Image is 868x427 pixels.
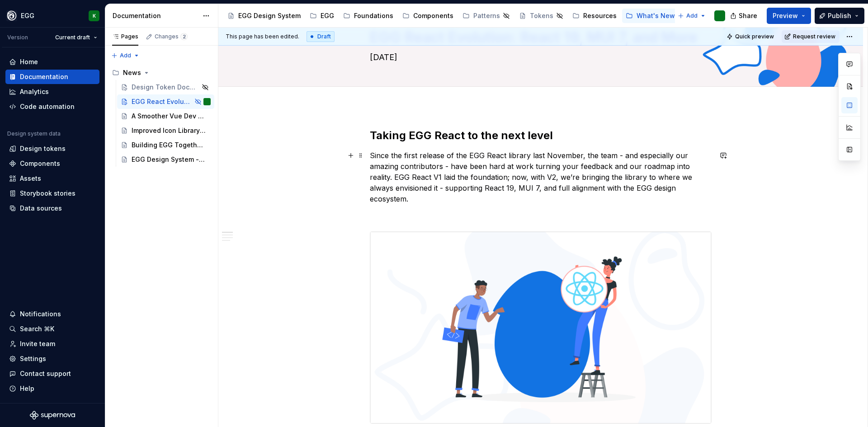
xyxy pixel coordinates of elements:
[113,11,198,20] div: Documentation
[739,11,757,20] span: Share
[5,55,99,69] a: Home
[793,33,835,40] span: Request review
[782,30,840,43] button: Request review
[399,9,457,23] a: Components
[120,52,131,59] span: Add
[117,94,214,109] a: EGG React Evolution: React 19, MUI 7, and More
[5,337,99,351] a: Invite team
[132,141,206,150] div: Building EGG Together 🙌
[112,33,138,40] div: Pages
[20,204,62,213] div: Data sources
[108,66,214,167] div: Page tree
[5,352,99,366] a: Settings
[815,8,864,24] button: Publish
[354,11,393,20] div: Foundations
[108,49,142,62] button: Add
[686,12,698,19] span: Add
[20,87,49,96] div: Analytics
[20,339,55,348] div: Invite team
[30,411,75,420] svg: Supernova Logo
[123,68,141,77] div: News
[828,11,851,20] span: Publish
[5,70,99,84] a: Documentation
[132,97,192,106] div: EGG React Evolution: React 19, MUI 7, and More
[117,123,214,138] a: Improved Icon Library 🔎
[238,11,301,20] div: EGG Design System
[108,66,214,80] div: News
[117,138,214,152] a: Building EGG Together 🙌
[20,144,66,153] div: Design tokens
[515,9,567,23] a: Tokens
[622,9,679,23] a: What's New
[321,11,334,20] div: EGG
[5,322,99,336] button: Search ⌘K
[569,9,620,23] a: Resources
[51,31,101,44] button: Current draft
[132,83,199,92] div: Design Token Documentation - Now clearer and smarter! 🎨
[530,11,553,20] div: Tokens
[306,9,338,23] a: EGG
[224,7,673,25] div: Page tree
[5,307,99,321] button: Notifications
[2,6,103,25] button: EGGK
[20,310,61,319] div: Notifications
[724,30,778,43] button: Quick preview
[340,9,397,23] a: Foundations
[20,174,41,183] div: Assets
[20,159,60,168] div: Components
[20,189,75,198] div: Storybook stories
[767,8,811,24] button: Preview
[773,11,798,20] span: Preview
[368,50,710,65] textarea: [DATE]
[20,354,46,363] div: Settings
[370,150,712,204] p: Since the first release of the EGG React library last November, the team - and especially our ama...
[55,34,90,41] span: Current draft
[5,186,99,201] a: Storybook stories
[5,201,99,216] a: Data sources
[459,9,514,23] a: Patterns
[20,324,54,333] div: Search ⌘K
[413,11,453,20] div: Components
[7,34,28,41] div: Version
[726,8,763,24] button: Share
[20,72,68,81] div: Documentation
[132,155,206,164] div: EGG Design System - Reaching a new milestone! 🚀
[20,102,75,111] div: Code automation
[5,381,99,396] button: Help
[675,9,709,22] button: Add
[370,232,711,423] img: 816c0382-9159-4e0a-b806-98b3ac627da5.png
[473,11,500,20] div: Patterns
[5,99,99,114] a: Code automation
[735,33,774,40] span: Quick preview
[5,156,99,171] a: Components
[6,10,17,21] img: 87d06435-c97f-426c-aa5d-5eb8acd3d8b3.png
[180,33,188,40] span: 2
[226,33,299,40] span: This page has been edited.
[637,11,675,20] div: What's New
[20,384,34,393] div: Help
[5,366,99,381] button: Contact support
[20,369,71,378] div: Contact support
[5,171,99,186] a: Assets
[224,9,304,23] a: EGG Design System
[117,80,214,94] a: Design Token Documentation - Now clearer and smarter! 🎨
[5,141,99,156] a: Design tokens
[93,12,96,19] div: K
[21,11,34,20] div: EGG
[20,57,38,66] div: Home
[5,84,99,99] a: Analytics
[132,112,206,121] div: A Smoother Vue Dev Experience 💛
[155,33,188,40] div: Changes
[117,109,214,123] a: A Smoother Vue Dev Experience 💛
[132,126,206,135] div: Improved Icon Library 🔎
[7,130,61,137] div: Design system data
[117,152,214,167] a: EGG Design System - Reaching a new milestone! 🚀
[307,31,335,42] div: Draft
[583,11,617,20] div: Resources
[370,129,553,142] strong: Taking EGG React to the next level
